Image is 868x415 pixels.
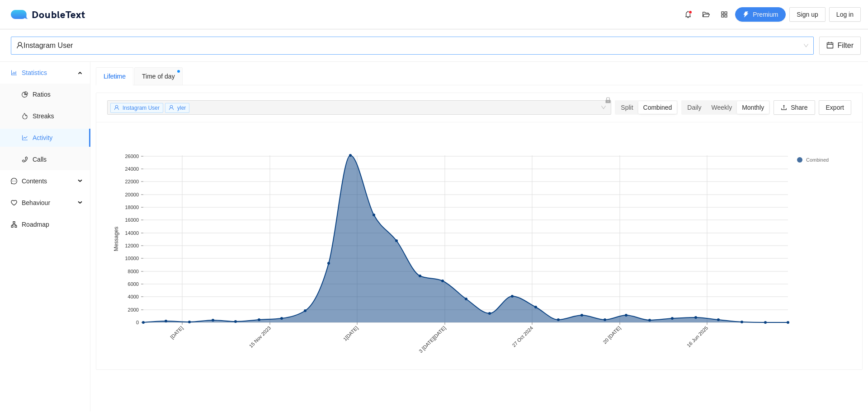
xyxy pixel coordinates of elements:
span: user [169,105,174,110]
span: Time of day [142,71,175,81]
text: 16000 [125,217,139,223]
span: Ratios [33,85,83,103]
span: bell [681,11,695,18]
text: 18000 [125,205,139,210]
text: 12000 [125,243,139,248]
div: Weekly [706,101,737,114]
button: Log in [829,7,861,22]
span: Export [826,103,844,112]
span: apartment [11,221,17,228]
text: 10000 [125,256,139,261]
span: fire [22,113,28,119]
text: Messages [113,227,119,252]
span: Filter [837,40,854,51]
span: Instagram User [123,105,160,111]
button: Export [819,100,851,115]
span: Activity [33,129,83,147]
text: 20000 [125,192,139,197]
span: Share [791,103,807,112]
div: Split [616,101,638,114]
button: appstore [717,7,731,22]
div: Daily [682,101,706,114]
button: calendarFilter [819,37,861,55]
span: Behaviour [22,194,75,212]
div: Instagram User [16,37,800,54]
text: 8000 [128,269,139,274]
span: Statistics [22,64,75,82]
span: Calls [33,150,83,168]
span: Instagram User [16,37,808,54]
div: DoubleText [11,10,85,19]
span: heart [11,200,17,206]
button: Sign up [789,7,825,22]
img: logo [11,10,32,19]
span: pie-chart [22,91,28,98]
text: 26000 [125,154,139,159]
button: thunderboltPremium [735,7,786,22]
span: lock [605,97,611,103]
text: 2000 [128,307,139,312]
a: logoDoubleText [11,10,85,19]
text: 14000 [125,230,139,236]
span: line-chart [22,135,28,141]
span: Streaks [33,107,83,125]
div: Combined [638,101,677,114]
text: 0 [136,320,139,325]
text: 4000 [128,294,139,299]
div: Lifetime [104,71,126,81]
text: 1[DATE] [342,325,359,342]
span: message [11,178,17,184]
span: Sign up [797,9,818,19]
span: user [114,105,119,110]
div: Monthly [737,101,769,114]
text: 24000 [125,166,139,172]
span: Roadmap [22,215,83,233]
text: 3 [DATE][DATE] [418,325,447,354]
span: phone [22,156,28,163]
span: folder-open [699,11,713,18]
span: thunderbolt [743,11,749,19]
text: [DATE] [169,325,184,340]
span: user [16,42,24,49]
text: 6000 [128,281,139,287]
span: Contents [22,172,75,190]
button: bell [681,7,695,22]
text: 15 Nov 2023 [248,325,272,349]
span: Premium [753,9,778,19]
text: 27 Oct 2024 [511,325,534,348]
button: folder-open [699,7,713,22]
span: yler [177,105,186,111]
span: appstore [717,11,731,18]
text: 20 [DATE] [602,325,622,345]
span: Log in [836,9,854,19]
text: 16 Jun 2025 [686,325,709,348]
text: 22000 [125,179,139,184]
button: uploadShare [774,100,815,115]
span: upload [781,104,787,112]
span: calendar [826,42,834,50]
span: bar-chart [11,70,17,76]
